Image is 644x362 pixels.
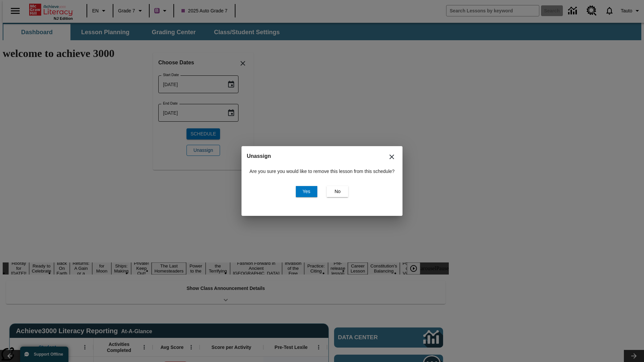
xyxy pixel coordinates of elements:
button: Yes [296,186,317,197]
button: Close [384,149,400,165]
span: Yes [303,188,310,195]
h2: Unassign [247,152,397,161]
p: Are you sure you would like to remove this lesson from this schedule? [250,168,395,175]
body: Maximum 600 characters Press Escape to exit toolbar Press Alt + F10 to reach toolbar [3,5,98,11]
span: No [334,188,340,195]
button: No [327,186,348,197]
